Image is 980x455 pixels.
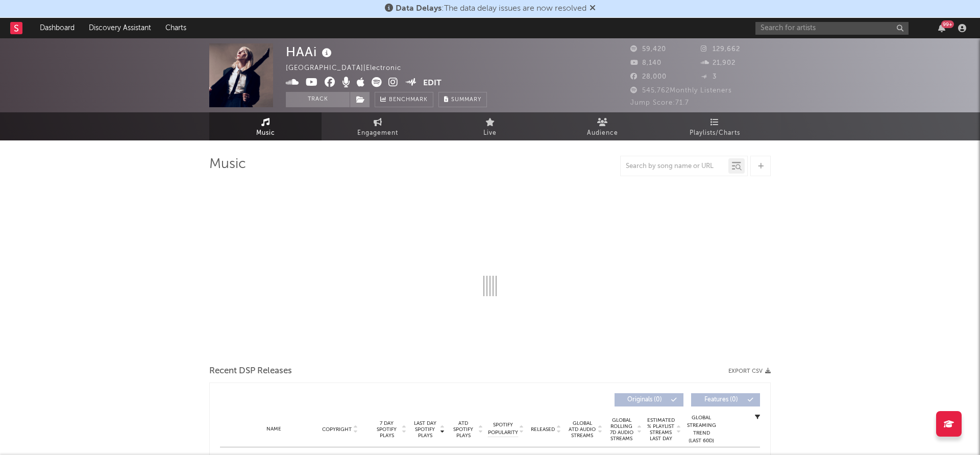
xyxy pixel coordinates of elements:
[615,393,683,406] button: Originals(0)
[621,162,728,171] input: Search by song name or URL
[546,112,658,140] a: Audience
[531,426,555,433] span: Released
[396,5,586,13] span: : The data delay issues are now resolved
[630,74,667,80] span: 28,000
[621,397,668,403] span: Originals ( 0 )
[630,100,689,106] span: Jump Score: 71.7
[322,112,434,140] a: Engagement
[701,46,740,53] span: 129,662
[375,92,433,107] a: Benchmark
[286,62,413,75] div: [GEOGRAPHIC_DATA] | Electronic
[256,127,275,139] span: Music
[701,74,717,80] span: 3
[434,112,546,140] a: Live
[33,18,82,38] a: Dashboard
[286,43,334,60] div: HAAi
[286,92,350,107] button: Track
[483,127,497,139] span: Live
[240,425,307,433] div: Name
[568,420,596,439] span: Global ATD Audio Streams
[686,414,717,445] div: Global Streaming Trend (Last 60D)
[488,421,518,437] span: Spotify Popularity
[941,20,954,28] div: 99 +
[158,18,193,38] a: Charts
[658,112,771,140] a: Playlists/Charts
[209,365,292,377] span: Recent DSP Releases
[423,77,442,90] button: Edit
[357,127,398,139] span: Engagement
[389,94,428,106] span: Benchmark
[373,420,400,439] span: 7 Day Spotify Plays
[698,397,745,403] span: Features ( 0 )
[755,22,909,35] input: Search for artists
[451,97,481,103] span: Summary
[590,5,596,13] span: Dismiss
[438,92,487,107] button: Summary
[587,127,618,139] span: Audience
[728,368,771,374] button: Export CSV
[701,60,736,66] span: 21,902
[647,417,675,442] span: Estimated % Playlist Streams Last Day
[82,18,158,38] a: Discovery Assistant
[322,426,352,433] span: Copyright
[630,87,732,94] span: 545,762 Monthly Listeners
[690,127,740,139] span: Playlists/Charts
[630,46,666,53] span: 59,420
[450,420,477,439] span: ATD Spotify Plays
[691,393,760,406] button: Features(0)
[938,24,945,32] button: 99+
[411,420,438,439] span: Last Day Spotify Plays
[630,60,661,66] span: 8,140
[607,417,635,442] span: Global Rolling 7D Audio Streams
[396,5,442,13] span: Data Delays
[209,112,322,140] a: Music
